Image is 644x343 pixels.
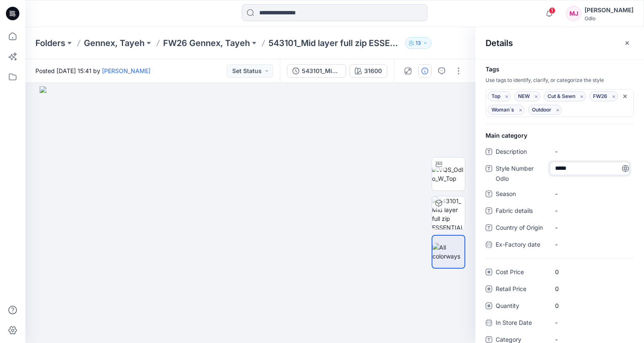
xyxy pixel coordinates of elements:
[475,76,644,84] p: Use tags to identify, clarify, or categorize the style
[518,91,537,101] span: NEW
[555,223,628,232] span: -
[35,37,65,49] a: Folders
[302,66,341,76] div: 543101_Mid layer full zip ESSENTIAL WARM FULL ZIP_SMS_3D
[287,64,346,78] button: 543101_Mid layer full zip ESSENTIAL WARM FULL ZIP_SMS_3D
[585,15,633,22] div: Odlo
[491,91,507,101] span: Top
[503,93,510,100] svg: Remove tag
[496,267,546,279] span: Cost Price
[102,67,150,74] a: [PERSON_NAME]
[555,301,628,310] span: 0
[416,38,421,48] p: 13
[268,37,402,49] p: 543101_Mid layer full zip ESSENTIAL WARM FULL ZIP_SMS_3D
[40,86,461,343] img: eyJhbGciOiJIUzI1NiIsImtpZCI6IjAiLCJzbHQiOiJzZXMiLCJ0eXAiOiJKV1QifQ.eyJkYXRhIjp7InR5cGUiOiJzdG9yYW...
[496,284,546,296] span: Retail Price
[364,66,382,76] div: 31600
[622,93,628,100] div: Remove all tags
[84,37,145,49] a: Gennex, Tayeh
[555,147,628,156] span: -
[555,318,628,327] span: -
[496,163,546,184] span: Style Number Odlo
[486,131,527,140] span: Main category
[496,206,546,218] span: Fabric details
[349,64,387,78] button: 31600
[585,5,633,15] div: [PERSON_NAME]
[593,91,614,101] span: FW26
[532,105,558,115] span: Outdoor
[418,64,432,78] button: Details
[491,105,521,115] span: Woman`s
[554,106,561,114] svg: Remove tag
[610,93,617,100] svg: Remove tag
[496,318,546,329] span: In Store Date
[432,165,465,183] img: VQS_Odlo_W_Top
[496,147,546,158] span: Description
[475,66,644,73] h4: Tags
[496,189,546,201] span: Season
[549,7,555,14] span: 1
[486,38,513,48] h2: Details
[496,223,546,234] span: Country of Origin
[517,106,524,114] svg: Remove tag
[547,91,582,101] span: Cut & Sewn
[555,189,628,198] span: -
[533,93,540,100] svg: Remove tag
[555,206,628,215] span: -
[578,93,585,100] svg: Remove tag
[432,196,465,229] img: 543101_Mid layer full zip ESSENTIAL WARM FULL ZIP_SMS_3D 31600
[496,301,546,313] span: Quantity
[496,240,546,251] span: Ex-Factory date
[566,6,581,21] div: MJ
[555,267,628,276] span: 0
[405,37,432,49] button: 13
[555,284,628,293] span: 0
[555,240,628,249] span: -
[35,66,150,75] span: Posted [DATE] 15:41 by
[163,37,250,49] a: FW26 Gennex, Tayeh
[432,243,464,261] img: All colorways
